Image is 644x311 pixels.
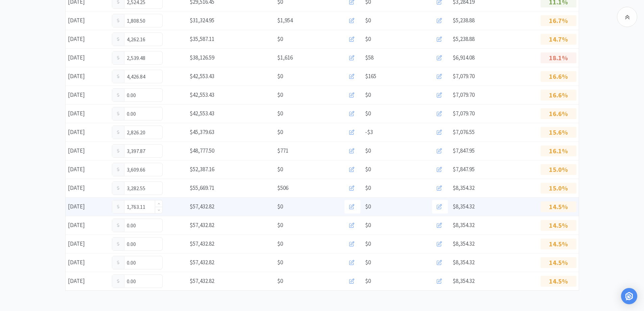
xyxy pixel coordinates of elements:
[541,15,576,26] p: 16.7%
[453,240,475,247] span: $8,354.32
[277,239,283,248] span: $0
[453,72,475,80] span: $7,079.70
[365,16,371,25] span: $0
[541,108,576,119] p: 16.6%
[190,91,214,98] span: $42,553.43
[541,276,576,287] p: 14.5%
[365,90,371,99] span: $0
[66,69,110,83] div: [DATE]
[453,221,475,229] span: $8,354.32
[66,88,110,102] div: [DATE]
[453,91,475,98] span: $7,079.70
[453,165,475,173] span: $7,847.95
[66,125,110,139] div: [DATE]
[277,128,283,137] span: $0
[66,200,110,214] div: [DATE]
[541,220,576,231] p: 14.5%
[541,257,576,268] p: 14.5%
[66,181,110,195] div: [DATE]
[541,52,576,63] p: 18.1%
[190,54,214,61] span: $38,126.59
[277,258,283,267] span: $0
[277,72,283,81] span: $0
[365,72,376,81] span: $165
[453,35,475,43] span: $5,238.88
[365,183,371,193] span: $0
[277,35,283,44] span: $0
[277,16,293,25] span: $1,954
[365,258,371,267] span: $0
[66,274,110,288] div: [DATE]
[453,110,475,117] span: $7,079.70
[365,221,371,230] span: $0
[66,144,110,158] div: [DATE]
[365,53,374,62] span: $58
[453,259,475,266] span: $8,354.32
[190,184,214,192] span: $55,669.71
[190,259,214,266] span: $57,432.82
[190,17,214,24] span: $31,324.95
[453,203,475,210] span: $8,354.32
[277,109,283,118] span: $0
[541,164,576,175] p: 15.0%
[541,183,576,194] p: 15.0%
[365,276,371,286] span: $0
[453,184,475,192] span: $8,354.32
[541,90,576,101] p: 16.6%
[541,71,576,82] p: 16.6%
[453,147,475,154] span: $7,847.95
[66,237,110,251] div: [DATE]
[190,110,214,117] span: $42,553.43
[277,165,283,174] span: $0
[190,240,214,247] span: $57,432.82
[277,183,288,193] span: $506
[365,109,371,118] span: $0
[453,17,475,24] span: $5,238.88
[541,239,576,249] p: 14.5%
[277,221,283,230] span: $0
[453,54,475,61] span: $6,914.08
[277,53,293,62] span: $1,616
[365,165,371,174] span: $0
[365,146,371,155] span: $0
[453,277,475,285] span: $8,354.32
[190,277,214,285] span: $57,432.82
[158,203,160,205] i: icon: up
[541,146,576,156] p: 16.1%
[621,288,637,304] div: Open Intercom Messenger
[190,221,214,229] span: $57,432.82
[453,128,475,136] span: $7,076.55
[190,128,214,136] span: $45,379.63
[277,146,288,155] span: $771
[541,201,576,212] p: 14.5%
[66,51,110,65] div: [DATE]
[277,90,283,99] span: $0
[277,202,283,211] span: $0
[66,14,110,27] div: [DATE]
[66,32,110,46] div: [DATE]
[365,239,371,248] span: $0
[365,128,373,137] span: -$3
[66,218,110,232] div: [DATE]
[190,72,214,80] span: $42,553.43
[365,35,371,44] span: $0
[190,165,214,173] span: $52,387.16
[541,127,576,138] p: 15.6%
[66,107,110,120] div: [DATE]
[158,209,160,211] i: icon: down
[190,35,214,43] span: $35,587.11
[66,256,110,269] div: [DATE]
[155,207,162,213] span: Decrease Value
[155,200,162,207] span: Increase Value
[277,276,283,286] span: $0
[541,34,576,45] p: 14.7%
[190,203,214,210] span: $57,432.82
[66,162,110,176] div: [DATE]
[365,202,371,211] span: $0
[190,147,214,154] span: $48,777.50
